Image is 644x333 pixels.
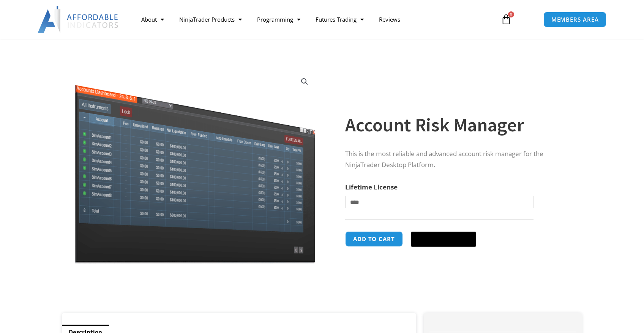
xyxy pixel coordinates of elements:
p: This is the most reliable and advanced account risk manager for the NinjaTrader Desktop Platform. [345,148,567,170]
span: MEMBERS AREA [551,17,599,22]
a: About [134,11,172,28]
a: MEMBERS AREA [543,12,607,27]
button: Add to cart [345,231,403,247]
a: Futures Trading [308,11,371,28]
a: Programming [249,11,308,28]
h1: Account Risk Manager [345,112,567,138]
a: 0 [489,8,523,30]
span: 0 [508,11,514,17]
button: Buy with GPay [411,232,476,247]
nav: Menu [134,11,492,28]
img: Screenshot 2024-08-26 15462845454 [73,69,317,264]
a: Clear options [345,212,357,217]
a: View full-screen image gallery [298,75,311,88]
a: NinjaTrader Products [172,11,249,28]
img: LogoAI | Affordable Indicators – NinjaTrader [38,6,119,33]
label: Lifetime License [345,183,398,191]
a: Reviews [371,11,408,28]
